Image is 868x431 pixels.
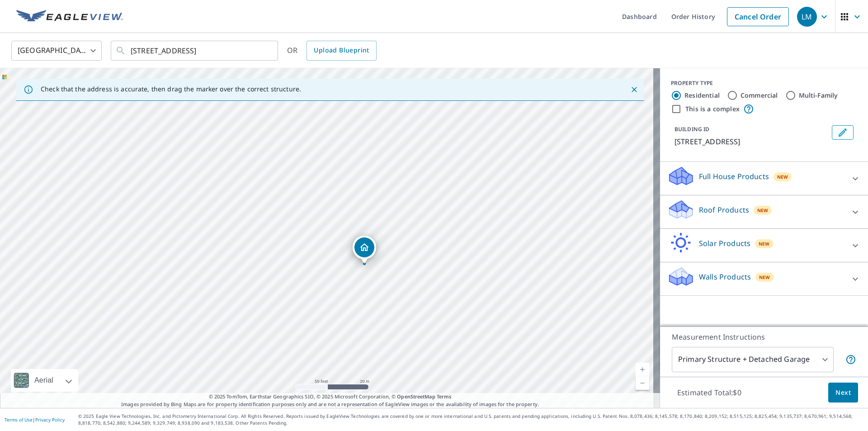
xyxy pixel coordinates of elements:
a: OpenStreetMap [397,393,435,400]
div: [GEOGRAPHIC_DATA] [11,38,102,63]
p: Roof Products [699,204,749,215]
div: LM [797,7,817,27]
button: Next [828,383,858,403]
label: This is a complex [685,104,740,114]
a: Terms [437,393,452,400]
div: Aerial [11,369,78,392]
span: Your report will include the primary structure and a detached garage if one exists. [845,354,856,365]
p: Full House Products [699,171,769,182]
p: [STREET_ADDRESS] [675,136,828,147]
div: Aerial [32,369,56,392]
label: Residential [684,91,720,100]
p: Measurement Instructions [672,332,856,342]
span: © 2025 TomTom, Earthstar Geographics SIO, © 2025 Microsoft Corporation, © [209,393,452,401]
p: Estimated Total: $0 [670,383,749,403]
p: | [5,417,65,422]
label: Multi-Family [799,91,838,100]
label: Commercial [741,91,778,100]
div: PROPERTY TYPE [671,79,857,87]
a: Current Level 19, Zoom Out [636,376,649,390]
p: Solar Products [699,238,750,249]
p: © 2025 Eagle View Technologies, Inc. and Pictometry International Corp. All Rights Reserved. Repo... [78,413,863,426]
div: OR [287,41,377,61]
div: Roof ProductsNew [667,199,861,225]
p: BUILDING ID [675,125,709,133]
button: Edit building 1 [832,125,854,140]
div: Primary Structure + Detached Garage [672,347,834,372]
input: Search by address or latitude-longitude [131,38,259,63]
img: EV Logo [16,10,123,24]
span: New [777,173,788,180]
div: Dropped pin, building 1, Residential property, 21201 E 13 Mile Rd Saint Clair Shores, MI 48082 [353,236,376,264]
a: Terms of Use [5,417,33,423]
div: Solar ProductsNew [667,232,861,258]
p: Walls Products [699,271,751,282]
div: Walls ProductsNew [667,266,861,292]
span: Next [835,387,851,398]
a: Upload Blueprint [307,41,376,61]
span: Upload Blueprint [314,45,369,56]
p: Check that the address is accurate, then drag the marker over the correct structure. [41,85,301,93]
span: New [759,274,770,281]
div: Full House ProductsNew [667,166,861,191]
span: New [759,240,770,247]
a: Current Level 19, Zoom In [636,363,649,376]
span: New [757,207,769,214]
button: Close [628,84,640,95]
a: Cancel Order [727,7,789,26]
a: Privacy Policy [35,417,65,423]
